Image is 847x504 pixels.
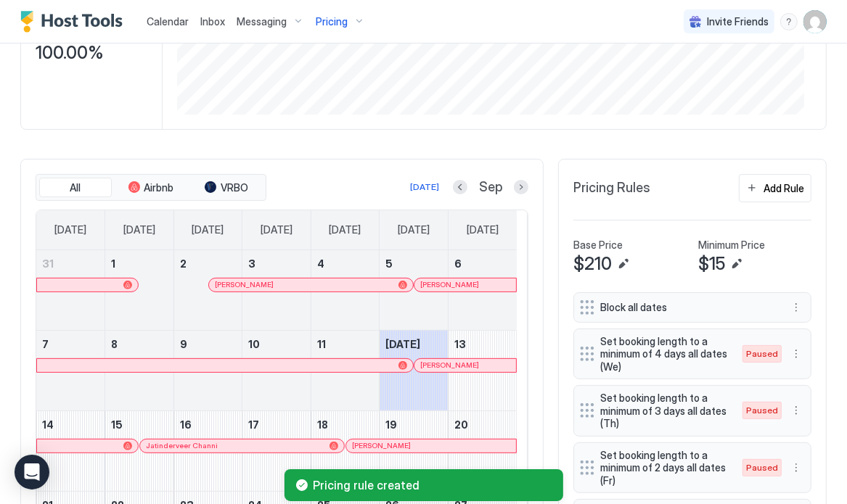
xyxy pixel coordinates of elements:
[221,181,248,194] span: VRBO
[764,181,804,196] div: Add Rule
[36,42,104,64] span: 100.00%
[420,360,479,370] span: [PERSON_NAME]
[803,10,827,33] div: User profile
[36,411,105,438] a: September 14, 2025
[746,461,778,474] span: Paused
[398,223,430,236] span: [DATE]
[600,301,773,314] span: Block all dates
[36,331,105,358] a: September 7, 2025
[383,210,444,249] a: Friday
[261,223,292,236] span: [DATE]
[111,257,115,270] span: 1
[787,345,805,363] button: More options
[109,210,170,249] a: Monday
[215,280,274,289] span: [PERSON_NAME]
[237,15,287,28] span: Messaging
[105,250,173,277] a: September 1, 2025
[787,459,805,476] div: menu
[42,257,54,270] span: 31
[311,411,380,438] a: September 18, 2025
[36,330,105,410] td: September 7, 2025
[317,257,324,270] span: 4
[514,180,528,194] button: Next month
[246,210,307,249] a: Wednesday
[190,178,263,198] button: VRBO
[452,210,513,249] a: Saturday
[174,331,242,358] a: September 9, 2025
[311,331,380,358] a: September 11, 2025
[380,330,449,410] td: September 12, 2025
[448,330,517,410] td: September 13, 2025
[123,223,155,236] span: [DATE]
[449,250,517,277] a: September 6, 2025
[698,253,725,275] span: $15
[420,360,510,370] div: [PERSON_NAME]
[42,338,49,350] span: 7
[105,410,174,491] td: September 15, 2025
[111,418,123,431] span: 15
[311,250,380,277] a: September 4, 2025
[787,299,805,316] div: menu
[177,210,238,249] a: Tuesday
[600,392,728,430] span: Set booking length to a minimum of 3 days all dates (Th)
[449,411,517,438] a: September 20, 2025
[448,410,517,491] td: September 20, 2025
[174,250,242,277] a: September 2, 2025
[180,338,187,350] span: 9
[315,210,376,249] a: Thursday
[15,455,49,489] div: Open Intercom Messenger
[479,179,502,196] span: Sep
[174,411,242,438] a: September 16, 2025
[454,338,466,350] span: 13
[600,449,728,487] span: Set booking length to a minimum of 2 days all dates (Fr)
[147,15,189,28] span: Calendar
[573,239,623,252] span: Base Price
[380,250,448,277] a: September 5, 2025
[111,338,118,350] span: 8
[787,345,805,363] div: menu
[105,250,174,331] td: September 1, 2025
[36,410,105,491] td: September 14, 2025
[115,178,187,198] button: Airbnb
[242,330,311,410] td: September 10, 2025
[330,223,361,236] span: [DATE]
[380,331,448,358] a: September 12, 2025
[317,338,326,350] span: 11
[192,223,224,236] span: [DATE]
[242,250,311,331] td: September 3, 2025
[242,331,311,358] a: September 10, 2025
[105,330,174,410] td: September 8, 2025
[248,257,255,270] span: 3
[385,257,393,270] span: 5
[707,15,769,28] span: Invite Friends
[36,174,266,202] div: tab-group
[180,418,192,431] span: 16
[42,418,54,431] span: 14
[39,178,112,198] button: All
[728,255,745,273] button: Edit
[573,253,612,275] span: $210
[242,250,311,277] a: September 3, 2025
[146,441,338,450] div: Jatinderveer Channi
[615,255,632,273] button: Edit
[317,418,328,431] span: 18
[314,478,552,492] span: Pricing rule created
[454,418,468,431] span: 20
[144,181,174,194] span: Airbnb
[380,410,449,491] td: September 19, 2025
[467,223,499,236] span: [DATE]
[242,410,311,491] td: September 17, 2025
[600,335,728,373] span: Set booking length to a minimum of 4 days all dates (We)
[739,174,811,202] button: Add Rule
[173,410,242,491] td: September 16, 2025
[698,239,765,252] span: Minimum Price
[242,411,311,438] a: September 17, 2025
[449,331,517,358] a: September 13, 2025
[20,11,129,33] a: Host Tools Logo
[105,331,173,358] a: September 8, 2025
[385,338,420,350] span: [DATE]
[70,181,81,194] span: All
[380,250,449,331] td: September 5, 2025
[180,257,187,270] span: 2
[36,250,105,277] a: August 31, 2025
